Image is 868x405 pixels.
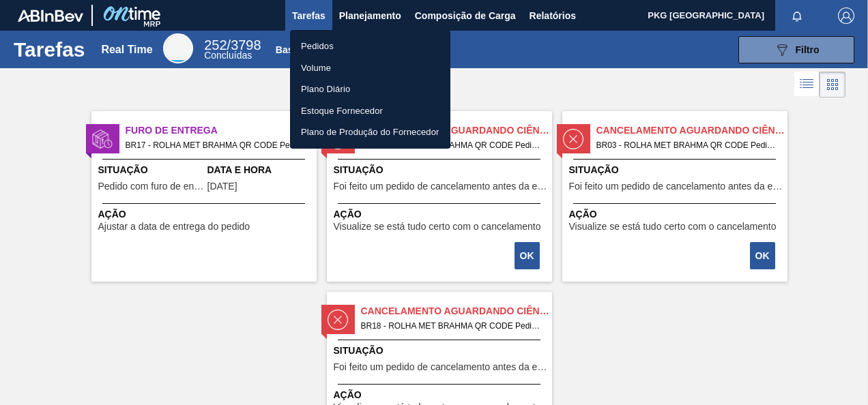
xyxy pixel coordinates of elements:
[290,78,450,100] a: Plano Diário
[290,57,450,79] a: Volume
[290,100,450,122] a: Estoque Fornecedor
[290,35,450,57] a: Pedidos
[290,121,450,143] a: Plano de Produção do Fornecedor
